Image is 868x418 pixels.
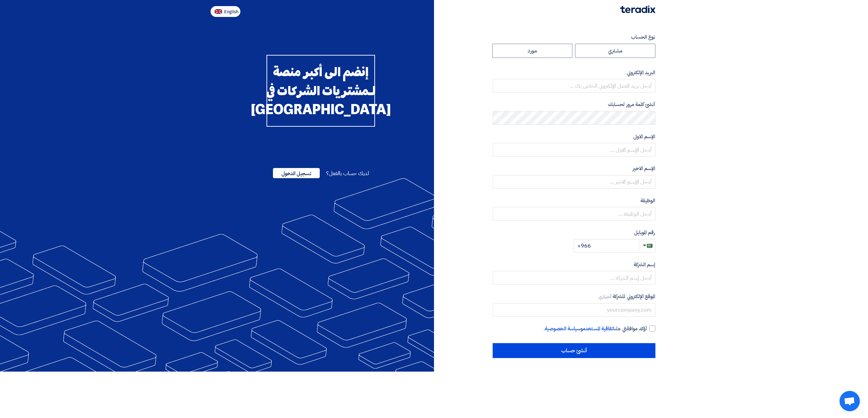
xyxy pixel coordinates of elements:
[493,343,655,358] input: أنشئ حساب
[211,6,240,17] button: English
[215,9,222,14] img: en-US.png
[224,9,238,14] span: English
[492,44,573,58] label: مورد
[583,325,614,332] a: اتفاقية المستخدم
[493,143,655,156] input: أدخل الإسم الاول ...
[493,69,655,77] label: البريد الإلكتروني
[574,239,639,253] input: أدخل رقم الموبايل ...
[493,101,655,108] label: أنشئ كلمة مرور لحسابك
[267,55,375,127] div: إنضم الى أكبر منصة لـمشتريات الشركات في [GEOGRAPHIC_DATA]
[544,325,647,333] span: أؤكد موافقتي على و .
[599,293,612,300] span: أختياري
[493,165,655,172] label: الإسم الاخير
[575,44,655,58] label: مشتري
[326,169,369,177] span: لديك حساب بالفعل؟
[493,293,655,300] label: الموقع الإلكتروني للشركة
[620,5,655,13] img: Teradix logo
[493,271,655,285] input: أدخل إسم الشركة ...
[493,207,655,221] input: أدخل الوظيفة ...
[493,33,655,41] label: نوع الحساب
[493,229,655,236] label: رقم الموبايل
[493,79,655,92] input: أدخل بريد العمل الإلكتروني الخاص بك ...
[493,261,655,269] label: إسم الشركة
[493,133,655,141] label: الإسم الاول
[273,168,320,178] span: تسجيل الدخول
[840,391,860,411] div: Open chat
[493,303,655,317] input: yourcompany.com
[493,197,655,205] label: الوظيفة
[493,175,655,189] input: أدخل الإسم الاخير ...
[545,325,580,332] a: سياسة الخصوصية
[273,169,320,177] a: تسجيل الدخول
